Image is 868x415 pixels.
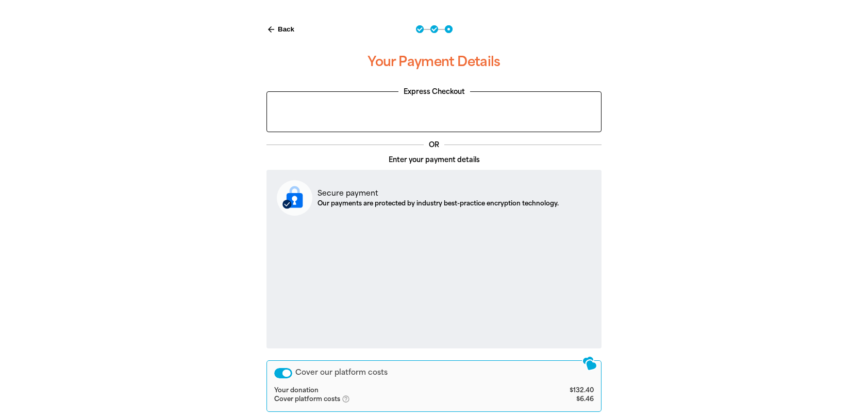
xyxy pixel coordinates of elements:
[517,395,594,404] td: $6.46
[517,387,594,395] td: $132.40
[266,25,276,34] i: arrow_back
[274,387,517,395] td: Your donation
[266,45,602,78] h3: Your Payment Details
[424,140,444,150] p: OR
[430,25,438,33] button: Navigate to step 2 of 3 to enter your details
[398,87,470,97] legend: Express Checkout
[416,25,424,33] button: Navigate to step 1 of 3 to enter your donation amount
[275,224,593,340] iframe: Secure payment input frame
[318,188,559,199] p: Secure payment
[262,21,298,38] button: Back
[318,199,559,208] p: Our payments are protected by industry best-practice encryption technology.
[274,395,517,404] td: Cover platform costs
[445,25,453,33] button: Navigate to step 3 of 3 to enter your payment details
[272,97,596,125] iframe: PayPal-paypal
[266,155,602,165] p: Enter your payment details
[342,395,358,403] i: help_outlined
[274,368,292,378] button: Cover our platform costs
